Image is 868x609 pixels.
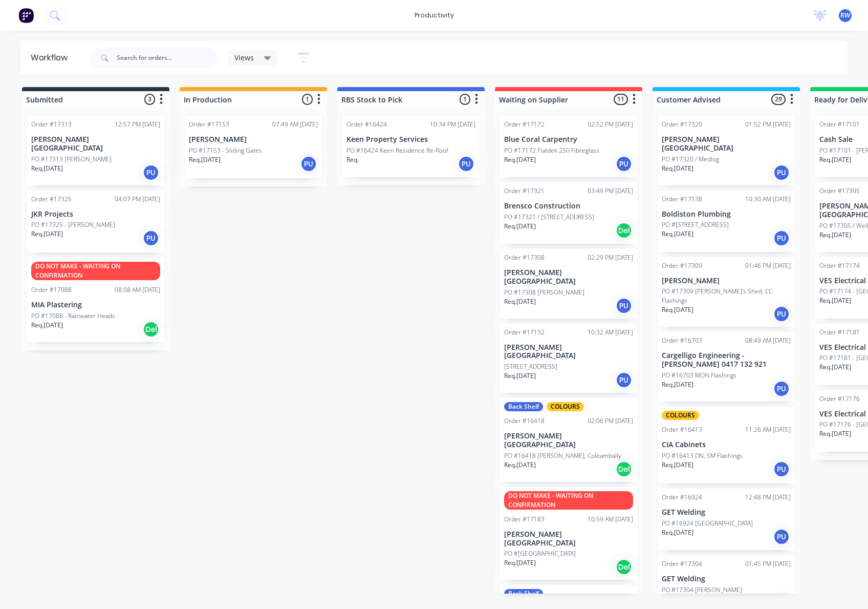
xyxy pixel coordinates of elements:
p: GET Welding [662,575,791,583]
div: COLOURSOrder #1641311:26 AM [DATE]CIA CabinetsPO #16413 DN, SM FlashingsReq.[DATE]PU [658,407,795,484]
p: Boldiston Plumbing [662,210,791,219]
p: Req. [DATE] [189,155,221,164]
div: Del [616,222,632,239]
p: GET Welding [662,508,791,517]
p: Req. [DATE] [504,460,536,470]
p: [PERSON_NAME][GEOGRAPHIC_DATA] [662,135,791,153]
p: Req. [DATE] [504,155,536,164]
p: PO #17304 [PERSON_NAME] [662,585,742,595]
p: Req. [DATE] [819,296,851,305]
p: JKR Projects [31,210,160,219]
div: Order #17172 [504,120,545,129]
p: Req. [DATE] [819,363,851,372]
p: Req. [346,155,359,164]
p: Req. [DATE] [819,230,851,240]
p: [PERSON_NAME][GEOGRAPHIC_DATA] [504,432,633,449]
div: PU [773,529,790,545]
div: Order #1730802:29 PM [DATE][PERSON_NAME][GEOGRAPHIC_DATA]PO #17308 [PERSON_NAME]Req.[DATE]PU [500,249,637,319]
div: Order #1713210:32 AM [DATE][PERSON_NAME][GEOGRAPHIC_DATA][STREET_ADDRESS]Req.[DATE]PU [500,324,637,393]
p: Req. [DATE] [662,164,693,173]
p: Req. [DATE] [662,460,693,470]
p: PO #17172 Flatdek 250 Fibreglass [504,146,599,155]
div: PU [616,298,632,314]
p: Req. [DATE] [819,155,851,164]
p: Blue Coral Carpentry [504,135,633,144]
div: Order #1732001:52 PM [DATE][PERSON_NAME][GEOGRAPHIC_DATA]PO #17320 / MedlogReq.[DATE]PU [658,116,795,185]
p: Req. [DATE] [504,297,536,306]
div: Order #17305 [819,186,860,196]
div: 08:08 AM [DATE] [115,285,160,295]
div: Order #16413 [662,425,702,434]
div: 08:49 AM [DATE] [745,336,791,345]
div: 10:59 AM [DATE] [588,515,633,524]
div: 11:26 AM [DATE] [745,425,791,434]
div: Back Shelf [504,589,543,598]
p: PO #17309 [PERSON_NAME]'s Shed, CC Flashings [662,287,791,305]
div: DO NOT MAKE - WAITING ON CONFIRMATION [504,491,633,510]
img: Factory [18,8,34,23]
div: Order #17313 [31,120,72,129]
p: Keen Property Services [346,135,475,144]
div: 01:46 PM [DATE] [745,261,791,270]
p: [STREET_ADDRESS] [504,362,557,371]
div: Order #17325 [31,195,72,204]
div: PU [773,461,790,477]
div: Order #17153 [189,120,229,129]
p: [PERSON_NAME][GEOGRAPHIC_DATA] [504,268,633,286]
p: Req. [DATE] [504,222,536,231]
div: 12:48 PM [DATE] [745,493,791,502]
span: Views [234,52,254,63]
p: Req. [DATE] [31,229,63,239]
p: CIA Cabinets [662,440,791,449]
div: PU [143,230,159,246]
div: Back Shelf [504,402,543,411]
p: [PERSON_NAME] [189,135,318,144]
p: MIA Plastering [31,301,160,309]
p: PO #17325 - [PERSON_NAME] [31,220,115,229]
p: Brensco Construction [504,202,633,211]
div: 07:49 AM [DATE] [272,120,318,129]
div: Order #16424 [346,120,387,129]
p: PO #17153 - Sliding Gates [189,146,262,155]
div: Order #17181 [819,328,860,337]
div: Back ShelfCOLOURSOrder #1641802:06 PM [DATE][PERSON_NAME][GEOGRAPHIC_DATA]PO #16418 [PERSON_NAME]... [500,398,637,482]
p: Req. [DATE] [662,528,693,537]
div: Order #17174 [819,261,860,270]
p: PO #16703 MON Flashings [662,371,736,380]
p: PO #17320 / Medlog [662,155,719,164]
div: Order #17132 [504,328,545,337]
p: Cargelligo Engineering - [PERSON_NAME] 0417 132 921 [662,351,791,369]
p: PO #16424 Keen Residence Re-Roof [346,146,448,155]
p: [PERSON_NAME][GEOGRAPHIC_DATA] [31,135,160,153]
div: PU [458,156,474,172]
p: [PERSON_NAME][GEOGRAPHIC_DATA] [504,530,633,548]
input: Search for orders... [117,48,218,68]
div: Order #17183 [504,515,545,524]
p: [PERSON_NAME][GEOGRAPHIC_DATA] [504,343,633,361]
div: Order #1713810:30 AM [DATE]Boldiston PlumbingPO #[STREET_ADDRESS]Req.[DATE]PU [658,191,795,252]
p: [PERSON_NAME] [662,277,791,285]
div: Order #17304 [662,559,702,569]
div: Order #16418 [504,416,545,426]
p: PO #[GEOGRAPHIC_DATA] [504,549,576,558]
div: DO NOT MAKE - WAITING ON CONFIRMATIONOrder #1718310:59 AM [DATE][PERSON_NAME][GEOGRAPHIC_DATA]PO ... [500,487,637,580]
div: PU [143,164,159,181]
div: PU [773,230,790,246]
p: Req. [DATE] [662,380,693,389]
div: Order #1717202:52 PM [DATE]Blue Coral CarpentryPO #17172 Flatdek 250 FibreglassReq.[DATE]PU [500,116,637,177]
span: RW [840,11,850,20]
div: 10:30 AM [DATE] [745,195,791,204]
div: Order #1732103:49 PM [DATE]Brensco ConstructionPO #17321 / [STREET_ADDRESS]Req.[DATE]Del [500,182,637,244]
div: 02:29 PM [DATE] [588,253,633,262]
div: PU [616,372,632,388]
p: Req. [DATE] [819,429,851,438]
div: 04:07 PM [DATE] [115,195,160,204]
p: Req. [DATE] [31,321,63,330]
p: PO #17313 [PERSON_NAME] [31,155,112,164]
div: COLOURS [547,402,584,411]
div: PU [773,381,790,397]
div: Order #1731312:57 PM [DATE][PERSON_NAME][GEOGRAPHIC_DATA]PO #17313 [PERSON_NAME]Req.[DATE]PU [27,116,164,185]
div: Workflow [31,52,73,64]
div: Order #16703 [662,336,702,345]
div: Order #17321 [504,186,545,196]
